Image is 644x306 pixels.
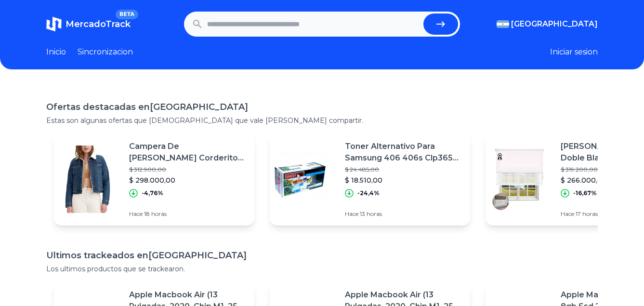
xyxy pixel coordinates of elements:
p: Hace 13 horas [345,210,462,218]
button: [GEOGRAPHIC_DATA] [497,18,598,30]
h1: Ofertas destacadas en [GEOGRAPHIC_DATA] [46,100,598,114]
a: Featured imageToner Alternativo Para Samsung 406 406s Clp365 C410 460 3305$ 24.485,00$ 18.510,00-... [270,133,470,226]
button: Iniciar sesion [550,46,598,58]
p: $ 18.510,00 [345,175,462,185]
p: $ 312.900,00 [129,166,247,173]
img: MercadoTrack [46,16,62,32]
p: -4,76% [142,189,163,197]
img: Argentina [497,20,509,28]
p: Campera De [PERSON_NAME] Corderito Mujer Levis Azul Invierno [129,141,247,164]
p: Toner Alternativo Para Samsung 406 406s Clp365 C410 460 3305 [345,141,462,164]
a: Sincronizacion [78,46,133,58]
p: -16,67% [573,189,597,197]
p: -24,4% [357,189,380,197]
p: Los ultimos productos que se trackearon. [46,264,598,274]
a: MercadoTrackBETA [46,16,131,32]
a: Inicio [46,46,66,58]
span: MercadoTrack [66,19,131,29]
a: Featured imageCampera De [PERSON_NAME] Corderito Mujer Levis Azul Invierno$ 312.900,00$ 298.000,0... [54,133,254,226]
p: Hace 18 horas [129,210,247,218]
p: Estas son algunas ofertas que [DEMOGRAPHIC_DATA] que vale [PERSON_NAME] compartir. [46,116,598,125]
img: Featured image [270,146,337,213]
img: Featured image [486,146,553,213]
img: Featured image [54,146,121,213]
span: BETA [116,10,138,19]
span: [GEOGRAPHIC_DATA] [511,18,598,30]
p: $ 298.000,00 [129,175,247,185]
h1: Ultimos trackeados en [GEOGRAPHIC_DATA] [46,249,598,262]
p: $ 24.485,00 [345,166,462,173]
